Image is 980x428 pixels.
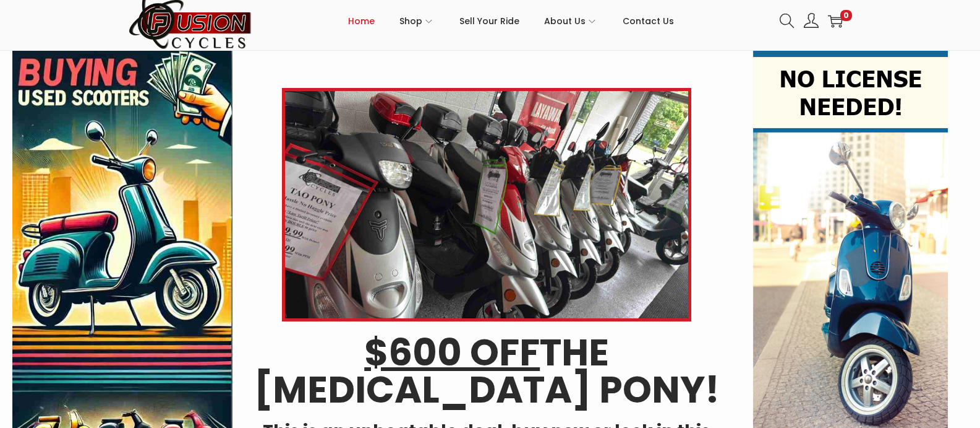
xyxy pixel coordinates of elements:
[828,14,843,28] a: 0
[399,6,422,37] span: Shop
[348,6,375,37] span: Home
[459,6,519,37] span: Sell Your Ride
[251,334,722,408] h2: THE [MEDICAL_DATA] PONY!
[623,6,674,37] span: Contact Us
[364,326,540,378] u: $600 OFF
[544,6,586,37] span: About Us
